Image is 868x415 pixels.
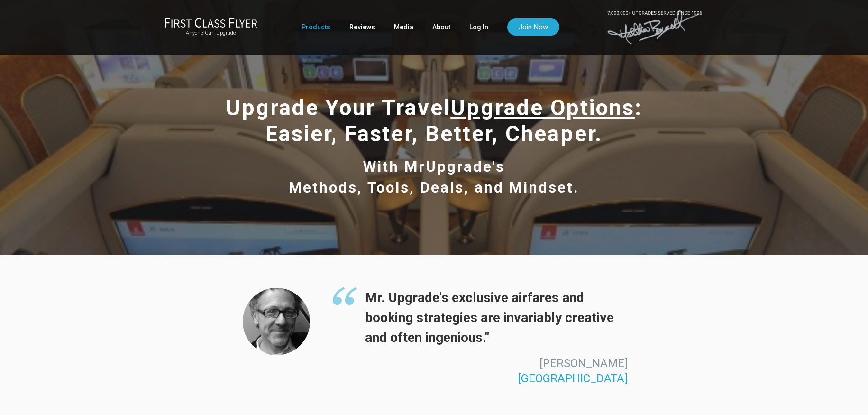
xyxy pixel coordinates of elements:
span: Upgrade Your Travel : Easier, Faster, Better, Cheaper. [226,95,642,147]
a: Reviews [349,18,375,36]
small: Anyone Can Upgrade [164,30,257,37]
span: [PERSON_NAME] [539,357,628,370]
span: Mr. Upgrade's exclusive airfares and booking strategies are invariably creative and often ingenio... [332,288,628,348]
img: Thomas [243,288,310,355]
span: With MrUpgrade's Methods, Tools, Deals, and Mindset. [289,158,579,196]
a: Products [302,18,330,36]
span: Upgrade Options [450,95,635,120]
a: About [432,18,450,36]
a: Join Now [507,18,559,36]
img: First Class Flyer [164,18,257,28]
a: Media [394,18,413,36]
a: Log In [469,18,488,36]
span: [GEOGRAPHIC_DATA] [518,372,628,385]
a: First Class FlyerAnyone Can Upgrade [164,18,257,37]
